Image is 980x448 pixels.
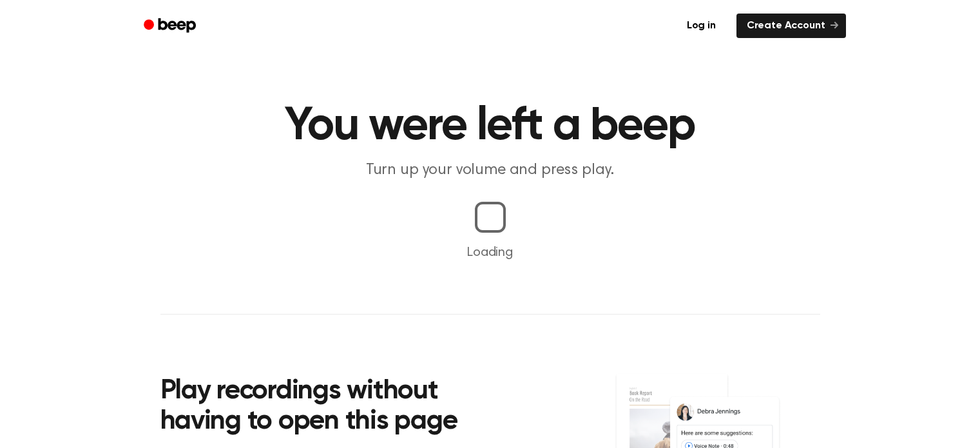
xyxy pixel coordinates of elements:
[160,376,508,438] h2: Play recordings without having to open this page
[736,14,846,38] a: Create Account
[135,14,207,39] a: Beep
[15,243,965,262] p: Loading
[674,11,729,41] a: Log in
[160,103,820,150] h1: You were left a beep
[243,160,738,181] p: Turn up your volume and press play.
